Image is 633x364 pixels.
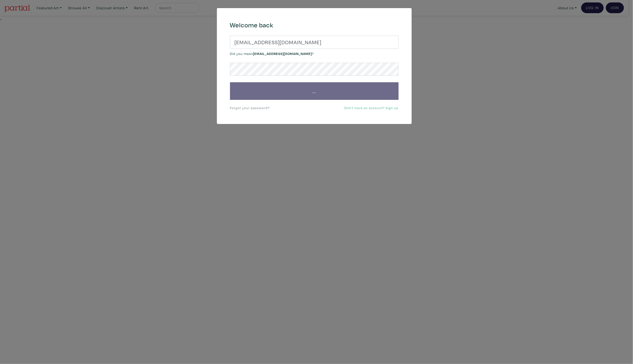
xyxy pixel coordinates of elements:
[230,21,399,29] h4: Welcome back
[230,51,399,56] div: Did you mean ?
[230,82,399,100] button: ...
[230,36,399,49] input: Your email
[253,51,312,56] a: [EMAIL_ADDRESS][DOMAIN_NAME]
[345,105,399,110] a: Don't have an account? Sign up
[230,105,270,110] a: Forgot your password?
